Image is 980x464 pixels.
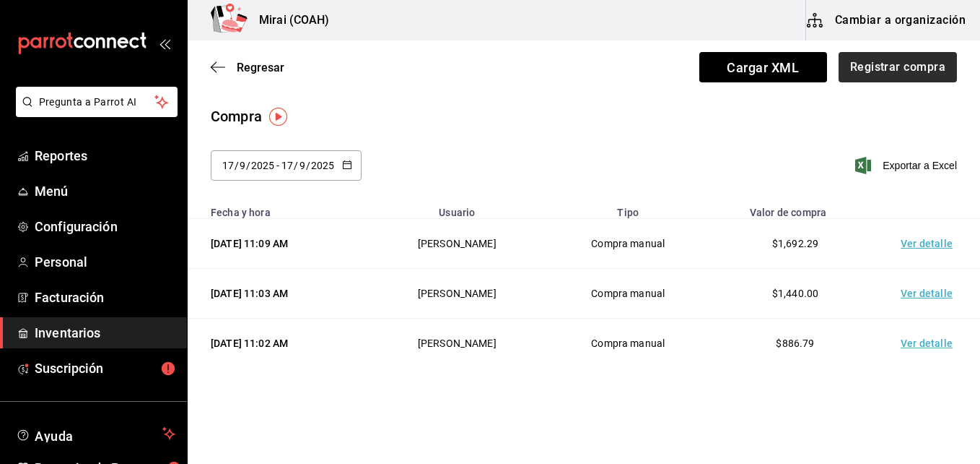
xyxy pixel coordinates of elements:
[306,160,310,171] span: /
[246,160,250,171] span: /
[712,198,879,219] th: Valor de compra
[211,106,262,127] div: Compra
[188,198,369,219] th: Fecha y hora
[239,160,246,171] input: Month
[281,160,294,171] input: Day
[772,288,818,299] span: $1,440.00
[269,108,287,126] img: Tooltip marker
[544,219,712,269] td: Compra manual
[276,160,279,171] span: -
[35,425,157,442] span: Ayuda
[294,160,298,171] span: /
[310,160,335,171] input: Year
[776,338,814,349] span: $886.79
[211,286,352,301] div: [DATE] 11:03 AM
[250,160,275,171] input: Year
[235,160,239,171] span: /
[369,198,544,219] th: Usuario
[544,319,712,369] td: Compra manual
[879,319,980,369] td: Ver detalle
[369,219,544,269] td: [PERSON_NAME]
[544,198,712,219] th: Tipo
[35,323,175,343] span: Inventarios
[237,61,284,74] span: Regresar
[369,319,544,369] td: [PERSON_NAME]
[35,217,175,236] span: Configuración
[879,219,980,269] td: Ver detalle
[35,288,175,307] span: Facturación
[369,269,544,319] td: [PERSON_NAME]
[159,38,170,49] button: open_drawer_menu
[248,12,330,29] h3: Mirai (COAH)
[10,105,178,120] a: Pregunta a Parrot AI
[222,160,235,171] input: Day
[39,95,155,110] span: Pregunta a Parrot AI
[35,358,175,378] span: Suscripción
[879,269,980,319] td: Ver detalle
[211,236,352,251] div: [DATE] 11:09 AM
[544,269,712,319] td: Compra manual
[211,61,284,74] button: Regresar
[858,157,957,174] button: Exportar a Excel
[35,181,175,201] span: Menú
[699,52,827,82] span: Cargar XML
[35,146,175,166] span: Reportes
[299,160,306,171] input: Month
[839,52,957,82] button: Registrar compra
[211,336,352,351] div: [DATE] 11:02 AM
[772,238,818,249] span: $1,692.29
[35,252,175,272] span: Personal
[16,87,178,117] button: Pregunta a Parrot AI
